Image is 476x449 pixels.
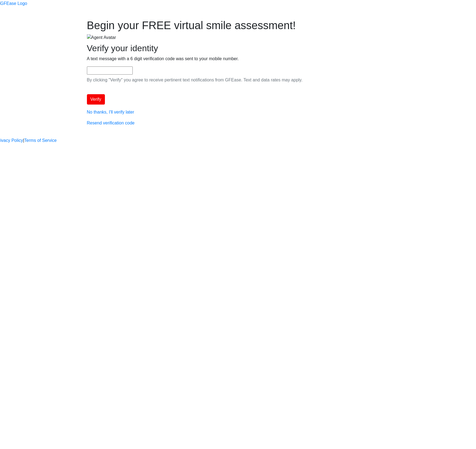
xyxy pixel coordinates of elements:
a: Terms of Service [24,137,57,144]
p: By clicking "Verify" you agree to receive pertinent text notifications from GFEase. Text and data... [87,77,389,83]
img: Agent Avatar [87,34,116,41]
button: Verify [87,94,105,105]
a: | [23,137,24,144]
p: A text message with a 6 digit verification code was sent to your mobile number. [87,56,389,62]
h1: Begin your FREE virtual smile assessment! [87,19,389,32]
a: No thanks, I'll verify later [87,110,134,114]
a: Resend verification code [87,121,135,125]
h2: Verify your identity [87,43,389,53]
